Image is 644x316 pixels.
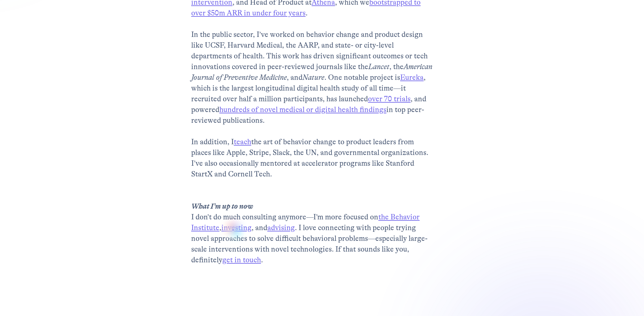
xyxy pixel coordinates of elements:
strong: ‍ [191,201,433,212]
a: teach [234,138,251,146]
em: What I’m up to now [191,201,433,212]
a: Eureka [400,73,424,82]
a: investing [221,223,252,232]
a: over 70 trials [368,95,411,103]
a: advising [267,223,295,232]
em: Lancet [368,62,389,71]
a: hundreds of novel medical or digital health findings [219,105,386,114]
a: get in touch [222,256,261,264]
em: Nature [303,73,324,82]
